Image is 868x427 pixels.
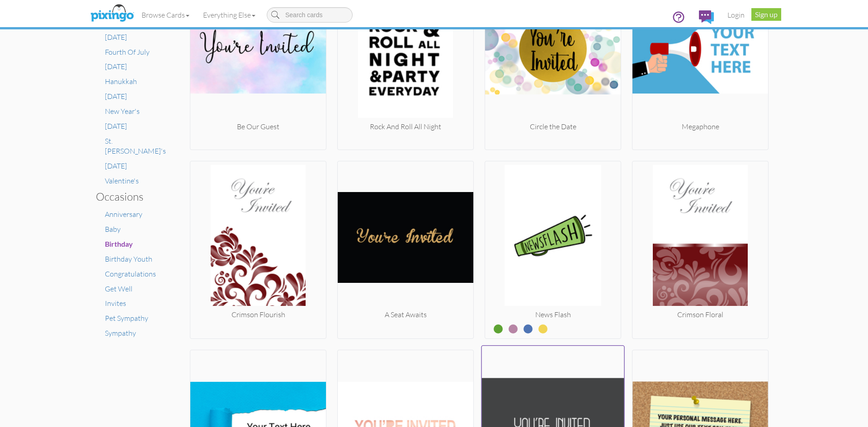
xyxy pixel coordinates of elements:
a: [DATE] [105,62,127,71]
a: Baby [105,225,121,234]
a: Birthday [105,239,133,249]
a: Login [721,4,751,26]
div: Rock And Roll All Night [338,122,473,132]
div: Be Our Guest [190,122,326,132]
a: Invites [105,299,126,308]
div: Megaphone [632,122,768,132]
img: 20181005-202201-d0ec9f52-250.png [632,165,768,310]
a: Fourth Of July [105,47,150,56]
a: [DATE] [105,92,127,101]
img: 20181005-202222-b7d0087a-250.png [190,165,326,310]
img: 20250506-200251-b4bd8ac365b3-250.jpg [338,165,473,310]
a: Valentine's [105,176,139,185]
iframe: Chat [868,427,868,427]
a: Anniversary [105,210,142,219]
input: Search cards [267,7,353,23]
h3: Occasions [96,191,161,202]
a: Pet Sympathy [105,314,148,323]
div: Crimson Floral [632,310,768,320]
a: Sympathy [105,328,136,338]
a: Hanukkah [105,77,137,86]
span: Birthday [105,239,133,248]
a: New Year's [105,107,140,116]
img: comments.svg [699,10,714,24]
a: St. [PERSON_NAME]'s [105,136,166,156]
img: 20240930-234650-bea9f74217c4-250.jpg [485,165,621,310]
div: A Seat Awaits [338,310,473,320]
a: Birthday Youth [105,254,152,263]
a: Everything Else [196,4,262,26]
a: [DATE] [105,122,127,131]
img: pixingo logo [88,2,136,25]
div: Circle the Date [485,122,621,132]
div: News Flash [485,310,621,320]
a: Browse Cards [135,4,196,26]
a: [DATE] [105,161,127,170]
div: Crimson Flourish [190,310,326,320]
a: Get Well [105,284,132,293]
a: Congratulations [105,269,156,278]
a: [DATE] [105,33,127,42]
a: Sign up [751,8,781,21]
